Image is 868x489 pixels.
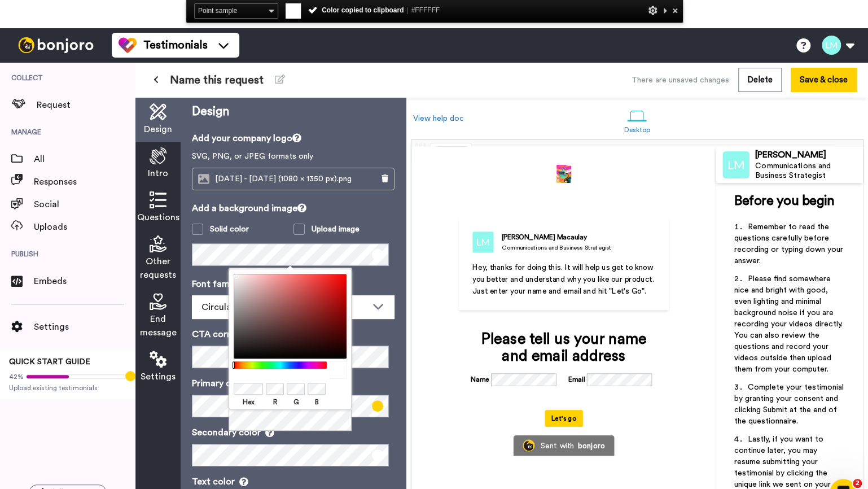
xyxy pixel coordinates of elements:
[266,397,284,407] label: R
[37,98,135,112] span: Request
[170,72,264,88] span: Name this request
[192,103,394,120] p: Design
[192,202,394,215] p: Add a background image
[471,331,657,365] div: Please tell us your name and email address
[734,275,845,373] span: Please find somewhere nice and bright with good, even lighting and minimal background noise if yo...
[545,410,583,427] button: Let's go
[624,126,651,134] div: Desktop
[578,442,605,449] div: bonjoro
[755,161,862,181] div: Communications and Business Strategist
[514,435,615,455] a: Bonjoro LogoSent withbonjoro
[722,151,749,178] img: Profile Image
[669,3,681,18] div: Close and Stop Picking
[556,165,571,183] img: 2d1cd7ca-936d-46e7-a65e-fb3e97c182ee
[471,374,489,385] label: Name
[413,115,464,123] a: View help doc
[34,152,135,166] span: All
[9,372,24,381] span: 42%
[9,383,126,392] span: Upload existing testimonials
[192,132,394,145] p: Add your company logo
[502,233,611,243] div: [PERSON_NAME] Macaulay
[791,68,857,92] button: Save & close
[137,211,179,224] span: Questions
[411,6,440,14] span: #FFFFFF
[738,68,782,92] button: Delete
[234,397,263,407] label: Hex
[568,374,585,385] label: Email
[312,224,360,235] div: Upload image
[34,274,135,288] span: Embeds
[192,151,394,162] p: SVG, PNG, or JPEG formats only
[523,439,534,451] img: Bonjoro Logo
[192,475,394,488] p: Text color
[647,3,658,18] div: Options
[308,6,440,14] span: Color copied to clipboard
[192,277,394,291] p: Font family (Google fonts)
[119,36,137,54] img: tm-color.svg
[660,3,669,18] div: Collapse This Panel
[472,232,494,253] img: Communications and Business Strategist
[144,123,172,136] span: Design
[141,370,176,383] span: Settings
[502,243,611,252] div: Communications and Business Strategist
[192,328,394,341] p: CTA corner roundness (px)
[148,167,168,180] span: Intro
[125,371,135,381] div: Tooltip anchor
[215,174,357,184] span: [DATE] - [DATE] (1080 x 1350 px).png
[143,37,208,53] span: Testimonials
[619,101,656,139] a: Desktop
[192,377,394,390] p: Primary color
[406,6,408,14] span: |
[14,37,98,53] img: bj-logo-header-white.svg
[853,479,862,488] span: 2
[140,312,177,339] span: End message
[9,358,90,366] span: QUICK START GUIDE
[308,397,326,407] label: B
[734,223,845,265] span: Remember to read the questions carefully before recording or typing down your answer.
[34,198,135,211] span: Social
[201,303,235,312] span: Circular
[34,220,135,234] span: Uploads
[734,383,846,425] span: Complete your testimonial by granting your consent and clicking Submit at the end of the question...
[210,224,249,235] div: Solid color
[287,397,305,407] label: G
[541,442,575,449] div: Sent with
[192,426,394,439] p: Secondary color
[734,194,834,208] span: Before you begin
[34,320,135,334] span: Settings
[140,255,176,282] span: Other requests
[34,175,135,189] span: Responses
[632,75,729,86] div: There are unsaved changes
[755,150,862,160] div: [PERSON_NAME]
[472,263,656,295] span: Hey, thanks for doing this. It will help us get to know you better and understand why you like ou...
